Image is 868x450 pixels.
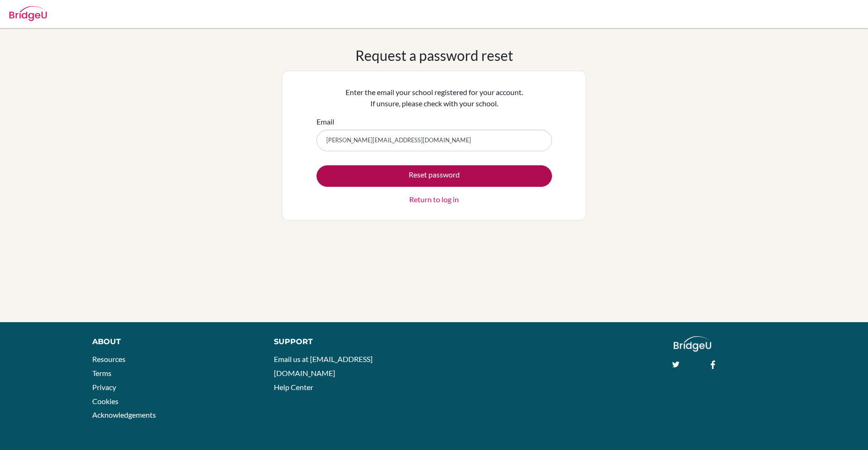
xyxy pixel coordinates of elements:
a: Acknowledgements [92,410,156,419]
a: Privacy [92,383,116,391]
div: Support [274,336,424,347]
label: Email [316,116,334,127]
img: logo_white@2x-f4f0deed5e89b7ecb1c2cc34c3e3d731f90f0f143d5ea2071677605dd97b5244.png [674,336,712,352]
a: Terms [92,369,111,377]
img: Bridge-U [9,6,47,21]
a: Help Center [274,383,313,391]
a: Email us at [EMAIL_ADDRESS][DOMAIN_NAME] [274,354,373,377]
h1: Request a password reset [355,47,513,64]
a: Resources [92,354,125,363]
p: Enter the email your school registered for your account. If unsure, please check with your school. [316,87,552,109]
button: Reset password [316,165,552,187]
div: About [92,336,253,347]
a: Cookies [92,397,118,406]
a: Return to log in [409,194,459,205]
